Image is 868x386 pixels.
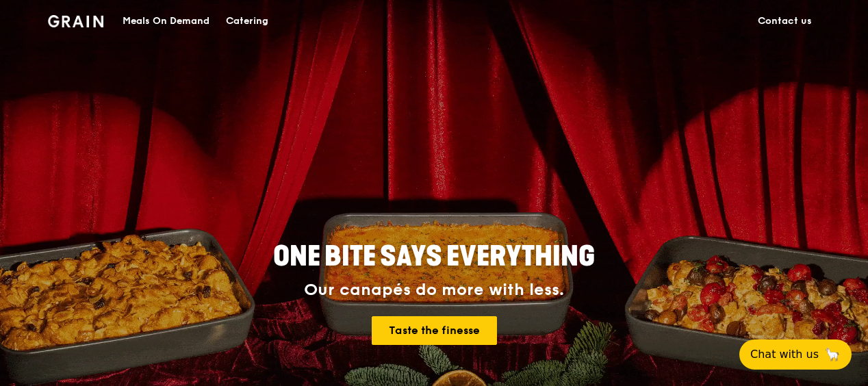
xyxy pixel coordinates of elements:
[750,346,819,363] span: Chat with us
[188,281,680,300] div: Our canapés do more with less.
[750,1,820,42] a: Contact us
[372,316,497,345] a: Taste the finesse
[824,346,841,363] span: 🦙
[226,1,268,42] div: Catering
[739,339,852,370] button: Chat with us🦙
[48,15,103,27] img: Grain
[123,1,209,42] div: Meals On Demand
[273,240,595,273] span: ONE BITE SAYS EVERYTHING
[218,1,277,42] a: Catering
